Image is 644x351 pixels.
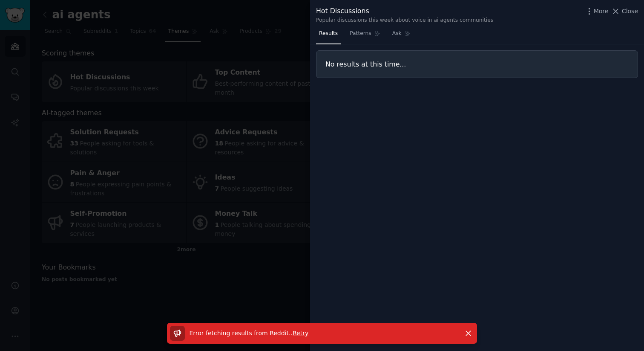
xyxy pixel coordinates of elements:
span: Ask [392,30,402,38]
button: More [585,7,609,16]
a: Patterns [347,27,383,44]
span: Retry [293,330,308,336]
span: Error fetching results from Reddit. . [190,330,293,336]
span: Patterns [350,30,371,38]
span: Close [622,7,638,16]
div: Popular discussions this week about voice in ai agents communities [316,17,493,24]
a: Ask [389,27,414,44]
button: Close [611,7,638,16]
a: Results [316,27,341,44]
span: Results [319,30,338,38]
span: More [594,7,609,16]
h3: No results at this time... [325,60,629,69]
div: Hot Discussions [316,6,493,17]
